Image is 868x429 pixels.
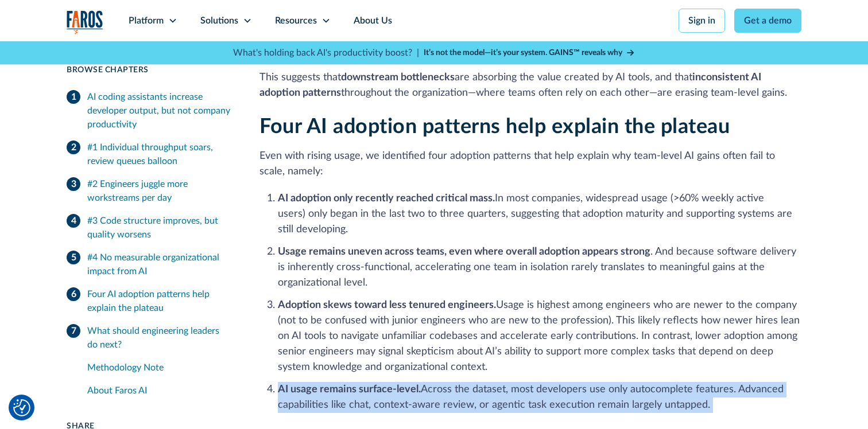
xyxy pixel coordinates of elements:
[278,298,801,375] li: Usage is highest among engineers who are newer to the company (not to be confused with junior eng...
[278,193,495,204] strong: AI adoption only recently reached critical mass.
[424,47,635,59] a: It’s not the model—it’s your system. GAINS™ reveals why
[67,64,232,76] div: Browse Chapters
[87,287,232,315] div: Four AI adoption patterns help explain the plateau
[67,209,232,246] a: #3 Code structure improves, but quality worsens
[278,382,801,413] li: Across the dataset, most developers use only autocomplete features. Advanced capabilities like ch...
[67,319,232,356] a: What should engineering leaders do next?
[67,283,232,319] a: Four AI adoption patterns help explain the plateau
[13,399,30,416] button: Cookie Settings
[67,10,103,34] img: Logo of the analytics and reporting company Faros.
[87,251,232,278] div: #4 No measurable organizational impact from AI
[67,136,232,173] a: #1 Individual throughput soars, review queues balloon
[87,141,232,168] div: #1 Individual throughput soars, review queues balloon
[275,14,317,28] div: Resources
[200,14,238,28] div: Solutions
[259,149,801,180] p: Even with rising usage, we identified four adoption patterns that help explain why team-level AI ...
[278,247,650,257] strong: Usage remains uneven across teams, even where overall adoption appears strong
[278,384,421,395] strong: AI usage remains surface-level.
[233,46,419,60] p: What's holding back AI's productivity boost? |
[278,300,496,310] strong: Adoption skews toward less tenured engineers.
[67,246,232,283] a: #4 No measurable organizational impact from AI
[87,177,232,205] div: #2 Engineers juggle more workstreams per day
[259,70,801,101] p: This suggests that are absorbing the value created by AI tools, and that throughout the organizat...
[87,379,232,402] a: About Faros AI
[679,9,725,33] a: Sign in
[259,115,801,139] h2: Four AI adoption patterns help explain the plateau
[87,90,232,131] div: AI coding assistants increase developer output, but not company productivity
[278,191,801,237] li: In most companies, widespread usage (>60% weekly active users) only began in the last two to thre...
[278,244,801,291] li: . And because software delivery is inherently cross-functional, accelerating one team in isolatio...
[341,72,455,83] strong: downstream bottlenecks
[67,85,232,136] a: AI coding assistants increase developer output, but not company productivity
[734,9,801,33] a: Get a demo
[87,361,232,375] div: Methodology Note
[13,399,30,416] img: Revisit consent button
[424,49,622,57] strong: It’s not the model—it’s your system. GAINS™ reveals why
[87,214,232,241] div: #3 Code structure improves, but quality worsens
[87,384,232,397] div: About Faros AI
[67,173,232,209] a: #2 Engineers juggle more workstreams per day
[87,356,232,379] a: Methodology Note
[129,14,164,28] div: Platform
[67,10,103,34] a: home
[87,324,232,352] div: What should engineering leaders do next?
